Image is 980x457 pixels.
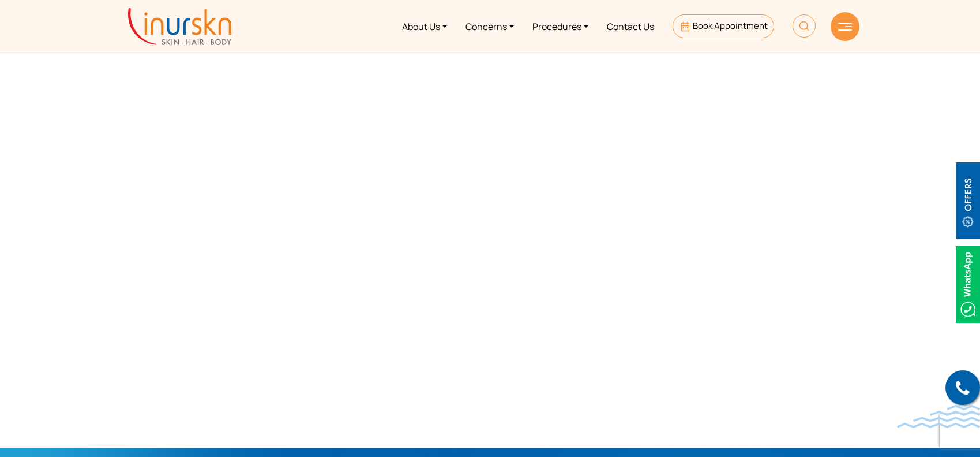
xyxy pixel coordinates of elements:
a: Contact Us [598,5,663,48]
img: offerBt [956,162,980,239]
img: hamLine.svg [838,23,852,31]
img: Whatsappicon [956,246,980,323]
a: Concerns [456,5,523,48]
a: Whatsappicon [956,277,980,289]
a: About Us [393,5,456,48]
span: Book Appointment [693,20,768,32]
img: inurskn-logo [128,8,231,45]
a: Book Appointment [673,14,774,38]
img: bluewave [897,405,980,428]
img: HeaderSearch [793,14,816,38]
a: Procedures [523,5,598,48]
